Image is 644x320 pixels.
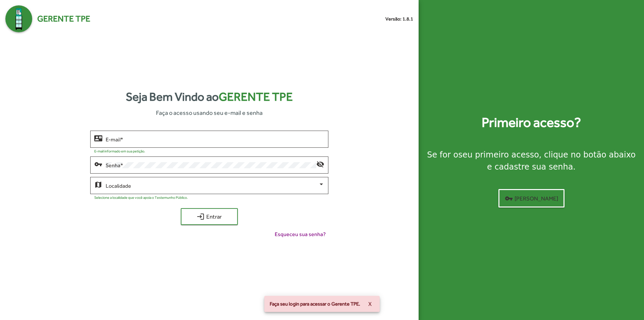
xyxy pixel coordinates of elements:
small: Versão: 1.8.1 [385,15,413,22]
strong: seu primeiro acesso [458,150,539,159]
mat-icon: vpn_key [505,194,513,202]
mat-hint: Selecione a localidade que você apoia o Testemunho Público. [94,195,188,199]
img: Logo Gerente [5,5,32,32]
mat-icon: vpn_key [94,160,102,168]
button: [PERSON_NAME] [498,189,565,208]
mat-icon: map [94,180,102,188]
span: [PERSON_NAME] [505,192,558,204]
span: Faça o acesso usando seu e-mail e senha [156,108,263,117]
span: Gerente TPE [37,12,90,25]
mat-icon: login [197,213,205,221]
div: Se for o , clique no botão abaixo e cadastre sua senha. [427,149,636,173]
span: Entrar [187,211,232,223]
span: Gerente TPE [219,90,293,103]
span: X [368,298,372,310]
mat-icon: visibility_off [316,160,324,168]
strong: Seja Bem Vindo ao [126,88,293,106]
button: X [363,298,377,310]
mat-hint: E-mail informado em sua petição. [94,149,145,153]
span: Faça seu login para acessar o Gerente TPE. [270,301,360,307]
button: Entrar [181,208,238,225]
strong: Primeiro acesso? [482,112,581,133]
span: Esqueceu sua senha? [275,230,326,238]
mat-icon: contact_mail [94,134,102,142]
